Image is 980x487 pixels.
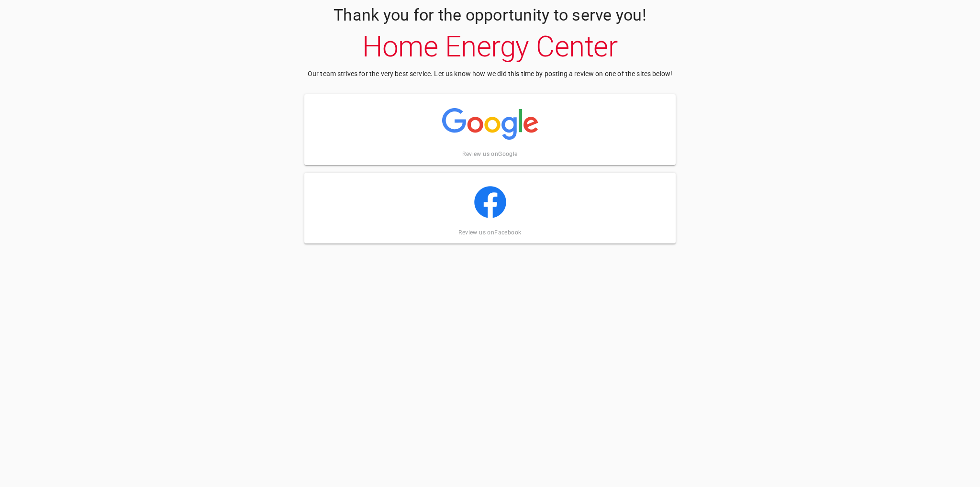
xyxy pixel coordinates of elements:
[474,178,506,226] img: facebook.png
[304,6,676,25] p: Thank you for the opportunity to serve you!
[462,151,517,157] a: Review us on Google
[304,94,676,165] a: Review us onGoogle
[442,100,538,148] img: google.png
[458,229,521,236] a: Review us on Facebook
[304,69,676,79] p: Our team strives for the very best service. Let us know how we did this time by posting a review ...
[304,33,676,61] p: Home Energy Center
[304,173,676,243] a: Review us onFacebook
